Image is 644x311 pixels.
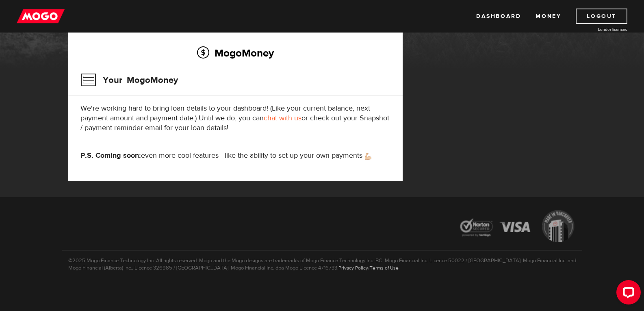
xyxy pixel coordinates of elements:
strong: P.S. Coming soon: [80,151,141,160]
a: Terms of Use [370,265,399,271]
img: strong arm emoji [365,153,371,160]
a: Money [536,9,561,24]
img: legal-icons-92a2ffecb4d32d839781d1b4e4802d7b.png [452,204,582,250]
a: chat with us [264,113,301,123]
a: Dashboard [476,9,521,24]
h2: MogoMoney [80,44,390,61]
p: We're working hard to bring loan details to your dashboard! (Like your current balance, next paym... [80,104,390,133]
a: Privacy Policy [338,265,368,271]
a: Lender licences [566,26,627,33]
h3: Your MogoMoney [80,70,178,91]
p: even more cool features—like the ability to set up your own payments [80,151,390,161]
iframe: LiveChat chat widget [610,277,644,311]
a: Logout [576,9,627,24]
img: mogo_logo-11ee424be714fa7cbb0f0f49df9e16ec.png [17,9,65,24]
p: ©2025 Mogo Finance Technology Inc. All rights reserved. Mogo and the Mogo designs are trademarks ... [62,250,582,272]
